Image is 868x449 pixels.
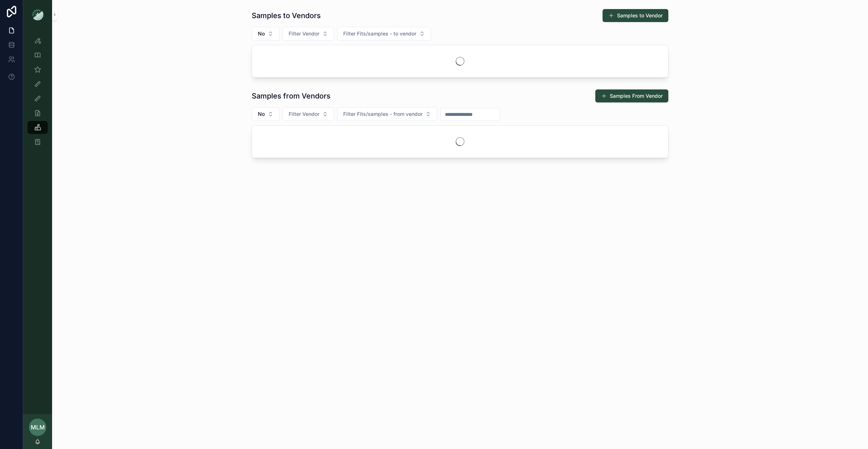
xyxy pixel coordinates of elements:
button: Samples From Vendor [595,89,668,102]
button: Select Button [252,27,280,41]
h1: Samples to Vendors [252,11,321,21]
span: Filter Fits/samples - to vendor [343,30,416,37]
button: Select Button [337,107,437,121]
span: Filter Fits/samples - from vendor [343,110,422,118]
button: Select Button [252,107,280,121]
button: Select Button [282,27,334,41]
span: Filter Vendor [289,30,319,37]
h1: Samples from Vendors [252,91,331,101]
span: MLM [31,423,45,432]
button: Select Button [337,27,431,41]
button: Select Button [282,107,334,121]
button: Samples to Vendor [603,9,668,22]
span: No [258,110,265,118]
span: Filter Vendor [289,110,319,118]
div: scrollable content [23,29,52,158]
img: App logo [32,9,43,20]
span: No [258,30,265,37]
